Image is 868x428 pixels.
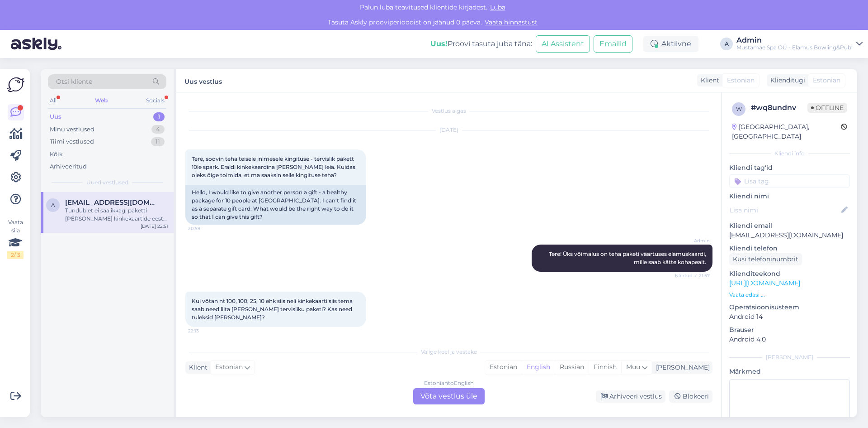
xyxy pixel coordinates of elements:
[643,36,698,52] div: Aktiivne
[732,122,841,141] div: [GEOGRAPHIC_DATA], [GEOGRAPHIC_DATA]
[151,125,165,134] div: 4
[626,363,640,371] span: Muu
[720,38,733,50] div: A
[141,223,168,230] div: [DATE] 22:51
[697,76,719,85] div: Klient
[151,137,165,146] div: 11
[86,178,128,187] span: Uued vestlused
[736,106,742,112] span: w
[215,362,243,372] span: Estonian
[413,388,485,404] div: Võta vestlus üle
[185,348,712,356] div: Valige keel ja vastake
[184,74,222,87] label: Uus vestlus
[729,253,802,265] div: Küsi telefoninumbrit
[729,353,850,361] div: [PERSON_NAME]
[50,125,94,134] div: Minu vestlused
[50,162,87,171] div: Arhiveeritud
[522,361,555,374] div: English
[56,77,92,87] span: Otsi kliente
[549,250,708,265] span: Tere! Üks võimalus on teha paketi väärtuses elamuskaardi, mille saab kätte kohapealt.
[729,221,850,231] p: Kliendi email
[485,361,522,374] div: Estonian
[430,38,532,49] div: Proovi tasuta juba täna:
[185,185,366,225] div: Hello, I would like to give another person a gift - a healthy package for 10 people at [GEOGRAPHI...
[185,363,208,372] div: Klient
[50,137,94,146] div: Tiimi vestlused
[676,237,710,244] span: Admin
[736,37,863,51] a: AdminMustamäe Spa OÜ - Elamus Bowling&Pubi
[675,272,710,279] span: Nähtud ✓ 21:57
[767,76,805,85] div: Klienditugi
[51,202,55,208] span: a
[555,361,589,374] div: Russian
[729,149,850,158] div: Kliendi info
[7,251,24,259] div: 2 / 3
[65,198,159,207] span: andraisakar@gmail.com
[729,367,850,376] p: Märkmed
[730,205,840,215] input: Lisa nimi
[729,325,850,335] p: Brauser
[729,312,850,322] p: Android 14
[729,192,850,201] p: Kliendi nimi
[729,231,850,240] p: [EMAIL_ADDRESS][DOMAIN_NAME]
[807,103,847,113] span: Offline
[48,95,58,106] div: All
[729,279,800,287] a: [URL][DOMAIN_NAME]
[188,225,222,232] span: 20:59
[153,112,165,121] div: 1
[65,207,168,223] div: Tundub et ei saa ikkagi paketti [PERSON_NAME] kinkekaartide eest kui toitlustuse peab ette maksma...
[185,126,712,134] div: [DATE]
[487,3,508,11] span: Luba
[596,390,665,403] div: Arhiveeri vestlus
[424,379,474,387] div: Estonian to English
[729,303,850,312] p: Operatsioonisüsteem
[144,95,166,106] div: Socials
[669,390,712,403] div: Blokeeri
[594,35,632,53] button: Emailid
[50,112,61,121] div: Uus
[192,155,357,178] span: Tere, soovin teha teisele inimesele kingituse - tervislik pakett 10le spark. Eraldi kinkekaardina...
[430,39,448,48] b: Uus!
[185,107,712,115] div: Vestlus algas
[736,37,853,44] div: Admin
[729,244,850,253] p: Kliendi telefon
[589,361,621,374] div: Finnish
[727,76,755,85] span: Estonian
[729,163,850,173] p: Kliendi tag'id
[813,76,840,85] span: Estonian
[536,35,590,53] button: AI Assistent
[7,76,24,93] img: Askly Logo
[729,174,850,188] input: Lisa tag
[736,44,853,51] div: Mustamäe Spa OÜ - Elamus Bowling&Pubi
[50,150,63,159] div: Kõik
[751,102,807,113] div: # wq8undnv
[729,291,850,299] p: Vaata edasi ...
[188,327,222,334] span: 22:13
[482,18,540,26] a: Vaata hinnastust
[652,363,710,372] div: [PERSON_NAME]
[729,269,850,279] p: Klienditeekond
[7,218,24,259] div: Vaata siia
[93,95,109,106] div: Web
[192,298,354,321] span: Kui võtan nt 100, 100, 25, 10 ehk siis neli kinkekaarti siis tema saab need liita [PERSON_NAME] t...
[729,335,850,344] p: Android 4.0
